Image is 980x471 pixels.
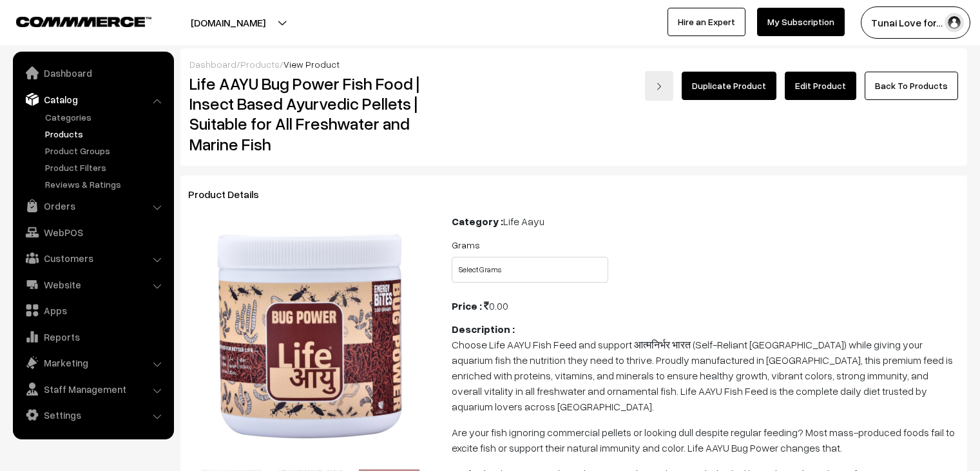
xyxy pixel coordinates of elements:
a: Staff Management [16,377,169,401]
a: Duplicate Product [682,72,776,100]
p: Are your fish ignoring commercial pellets or looking dull despite regular feeding? Most mass-prod... [452,425,959,456]
div: / / [189,57,958,71]
a: Settings [16,403,169,426]
a: Dashboard [189,59,236,70]
span: View Product [283,59,340,70]
img: COMMMERCE [16,17,151,26]
a: COMMMERCE [16,13,129,28]
a: Dashboard [16,61,169,85]
a: Reports [16,325,169,348]
a: Marketing [16,351,169,374]
div: 0.00 [452,298,959,314]
a: Edit Product [785,72,856,100]
a: Catalog [16,88,169,111]
img: right-arrow.png [655,83,663,90]
img: 1759140239444517.jpg [193,219,427,453]
a: Products [42,127,169,141]
button: [DOMAIN_NAME] [146,6,311,39]
button: Tunai Love for… [861,6,970,39]
span: Product Details [188,188,274,201]
a: My Subscription [757,8,845,36]
p: Choose Life AAYU Fish Feed and support आत्मनिर्भर भारत (Self-Reliant [GEOGRAPHIC_DATA]) while giv... [452,337,959,414]
b: Price : [452,299,482,312]
a: Website [16,273,169,296]
b: Description : [452,323,515,336]
label: Grams [452,238,480,252]
a: Product Filters [42,161,169,174]
a: Apps [16,299,169,322]
a: Products [240,59,280,70]
a: Back To Products [865,72,958,100]
h2: Life AAYU Bug Power Fish Food | Insect Based Ayurvedic Pellets | Suitable for All Freshwater and ... [189,74,433,154]
b: Category : [452,215,503,228]
div: Life Aayu [452,214,959,229]
a: Product Groups [42,144,169,157]
a: Customers [16,246,169,270]
a: Reviews & Ratings [42,177,169,191]
img: user [945,13,964,32]
a: Hire an Expert [668,8,745,36]
a: Categories [42,110,169,124]
a: Orders [16,194,169,217]
a: WebPOS [16,221,169,244]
